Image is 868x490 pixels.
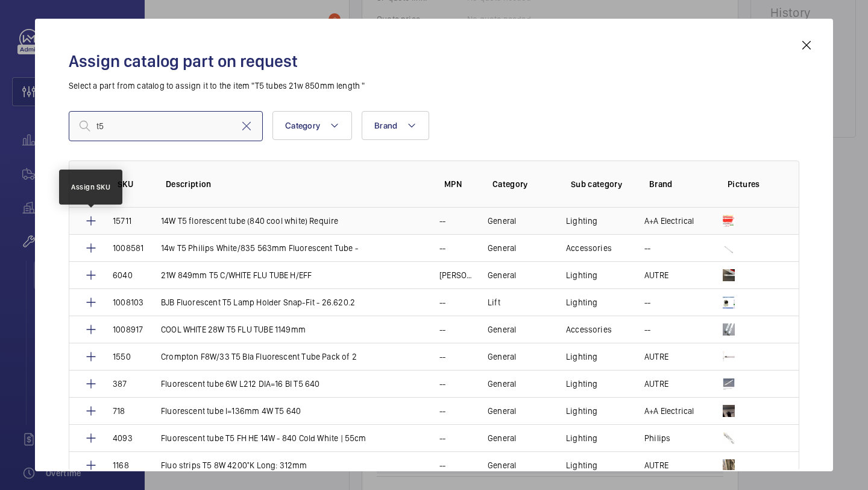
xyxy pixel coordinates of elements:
[644,323,650,336] p: --
[161,323,306,336] p: COOL WHITE 28W T5 FLU TUBE 1149mm
[566,432,597,444] p: Lighting
[488,405,516,417] p: General
[488,351,516,363] p: General
[374,121,397,130] span: Brand
[644,378,668,390] p: AUTRE
[439,242,445,254] p: --
[566,215,597,227] p: Lighting
[488,242,516,254] p: General
[723,323,735,336] img: iW_gzpy7aMsaEPj3HgRNgxes-t3ani5FgEHuahc0p4AP2qLZ.jpeg
[161,378,319,390] p: Fluorescent tube 6W L212 DIA=16 BI T5 640
[566,323,612,336] p: Accessories
[272,111,352,140] button: Category
[113,378,127,390] p: 387
[488,323,516,336] p: General
[113,215,131,227] p: 15711
[161,432,366,444] p: Fluorescent tube T5 FH HE 14W - 840 Cold White | 55cm
[439,323,445,336] p: --
[723,242,735,254] img: mlr4OmdkP43RZ23hCiuf9IpQjdWWwLB56o6BbFddVwNp8wB8.png
[644,269,668,281] p: AUTRE
[571,178,630,190] p: Sub category
[113,269,133,281] p: 6040
[362,111,429,140] button: Brand
[439,378,445,390] p: --
[161,296,355,308] p: BJB Fluorescent T5 Lamp Holder Snap-Fit - 26.620.2
[161,351,357,363] p: Crompton F8W/33 T5 Bla Fluorescent Tube Pack of 2
[566,405,597,417] p: Lighting
[644,432,670,444] p: Philips
[492,178,552,190] p: Category
[439,459,445,471] p: --
[566,351,597,363] p: Lighting
[118,178,146,190] p: SKU
[439,215,445,227] p: --
[644,242,650,254] p: --
[488,215,516,227] p: General
[723,351,735,363] img: HMkfNP2CZyLMis_wUhhZ1j0UqpHdZgG8oIZFfk4ohvFwK0sx.png
[113,432,133,444] p: 4093
[161,459,307,471] p: Fluo strips T5 8W 4200°K Long: 312mm
[71,182,110,192] div: Assign SKU
[566,378,597,390] p: Lighting
[161,215,339,227] p: 14W T5 florescent tube (840 cool white) Require
[566,296,597,308] p: Lighting
[113,459,129,471] p: 1168
[69,111,263,141] input: Find a part
[285,121,320,130] span: Category
[113,296,143,308] p: 1008103
[166,178,425,190] p: Description
[488,459,516,471] p: General
[723,215,735,227] img: H8C94yL3dMaZ2b7xCVAQIxWAuvH_A533y1MihCM-F3Fheoa4.jpeg
[439,405,445,417] p: --
[644,405,694,417] p: A+A Electrical
[444,178,473,190] p: MPN
[113,323,143,336] p: 1008917
[723,459,735,471] img: jGKUGIzH5QVvFTwvz2tsf7PcWvAMyK2oWtzj5Wz8KYS8o64n.jpeg
[488,269,516,281] p: General
[566,242,612,254] p: Accessories
[161,405,301,417] p: Fluorescent tube l=136mm 4W T5 640
[161,269,312,281] p: 21W 849mm T5 C/WHITE FLU TUBE H/EFF
[69,50,799,72] h2: Assign catalog part on request
[723,269,735,281] img: kItMc_EE1P1TrjlbXwhXymPwL1WSsBI-UtFRSLCiEwfugH3z.jpeg
[566,269,597,281] p: Lighting
[566,459,597,471] p: Lighting
[644,215,694,227] p: A+A Electrical
[113,242,143,254] p: 1008581
[723,296,735,308] img: FZsdGDfFGyW1i4uRAFQZLFrrq-5M31Vliv2DheUEp4pIVvj7.png
[488,432,516,444] p: General
[439,269,473,281] p: [PERSON_NAME].T521W840HE
[439,432,445,444] p: --
[644,459,668,471] p: AUTRE
[161,242,358,254] p: 14w T5 Philips White/835 563mm Fluorescent Tube -
[723,432,735,444] img: gW-2J_y6UNJsxzVQpWhtQSwNF0EU1xKK3BAhqywjf5CWLx1C.png
[439,351,445,363] p: --
[488,296,500,308] p: Lift
[439,296,445,308] p: --
[113,405,125,417] p: 718
[644,351,668,363] p: AUTRE
[723,405,735,417] img: -nDewFF5jNvbBvcG-WrWAKDTY3Yn1ZY-UOydkqP2dRw1FLNf.png
[488,378,516,390] p: General
[113,351,131,363] p: 1550
[723,378,735,390] img: XaKdEGgb7N7vh3F26CzawFg15Hs229EmC4NSl9X2bLVgZ946.jpeg
[644,296,650,308] p: --
[728,178,775,190] p: Pictures
[649,178,708,190] p: Brand
[69,80,799,92] p: Select a part from catalog to assign it to the item "T5 tubes 21w 850mm length "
